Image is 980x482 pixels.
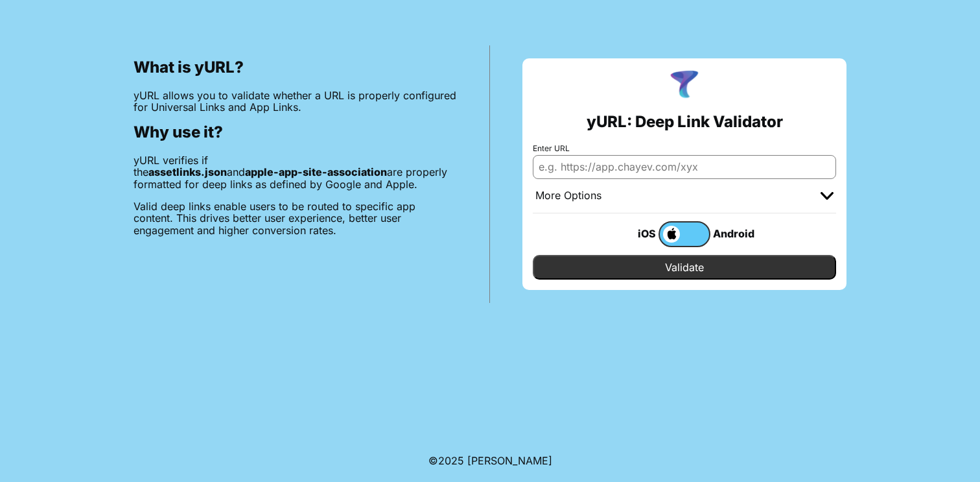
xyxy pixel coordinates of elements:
h2: What is yURL? [134,58,457,77]
b: apple-app-site-association [245,165,387,178]
input: Validate [533,255,836,280]
p: yURL allows you to validate whether a URL is properly configured for Universal Links and App Links. [134,90,457,114]
div: iOS [607,225,659,242]
img: chevron [821,192,834,200]
h2: Why use it? [134,123,457,141]
a: Michael Ibragimchayev's Personal Site [467,454,552,467]
div: Android [710,225,762,242]
span: 2025 [438,454,464,467]
p: yURL verifies if the and are properly formatted for deep links as defined by Google and Apple. [134,154,457,190]
img: yURL Logo [668,69,701,102]
h2: yURL: Deep Link Validator [587,113,783,131]
label: Enter URL [533,144,836,153]
input: e.g. https://app.chayev.com/xyx [533,155,836,178]
p: Valid deep links enable users to be routed to specific app content. This drives better user exper... [134,200,457,236]
footer: © [428,439,552,482]
div: More Options [535,189,601,202]
b: assetlinks.json [148,165,227,178]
